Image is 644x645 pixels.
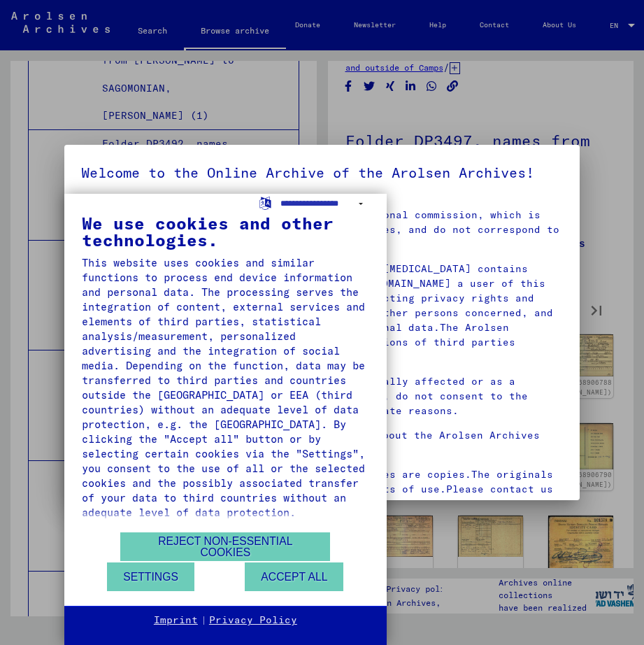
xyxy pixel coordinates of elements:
[82,255,369,520] div: This website uses cookies and similar functions to process end device information and personal da...
[120,532,330,561] button: Reject non-essential cookies
[107,562,194,591] button: Settings
[209,614,297,628] a: Privacy Policy
[82,215,369,248] div: We use cookies and other technologies.
[245,562,343,591] button: Accept all
[154,614,198,628] a: Imprint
